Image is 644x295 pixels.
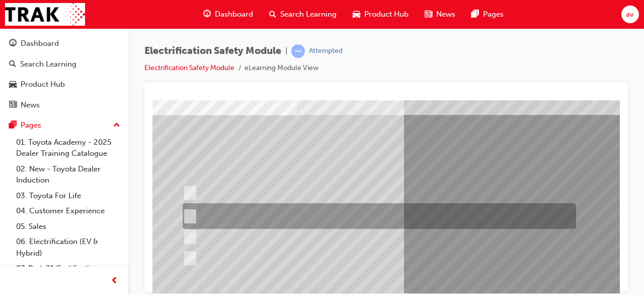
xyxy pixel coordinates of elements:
span: av [626,9,634,20]
a: 06. Electrification (EV & Hybrid) [12,234,124,261]
span: up-icon [113,119,120,132]
a: Dashboard [4,34,124,53]
span: search-icon [269,8,276,21]
button: DashboardSearch LearningProduct HubNews [4,32,124,116]
span: | [285,45,287,57]
span: learningRecordVerb_ATTEMPT-icon [291,44,305,58]
a: 03. Toyota For Life [12,188,124,204]
div: Search Learning [20,58,76,70]
button: Pages [4,116,124,135]
a: 01. Toyota Academy - 2025 Dealer Training Catalogue [12,135,124,161]
li: eLearning Module View [245,63,318,74]
span: pages-icon [471,8,479,21]
img: Trak [5,3,85,26]
a: 02. New - Toyota Dealer Induction [12,161,124,188]
span: guage-icon [9,39,17,48]
a: Electrification Safety Module [144,64,234,72]
span: News [436,9,455,20]
span: car-icon [9,80,17,89]
div: Pages [21,120,41,131]
div: Attempted [309,46,343,56]
a: guage-iconDashboard [195,4,261,25]
span: search-icon [9,60,16,69]
div: News [21,99,40,111]
div: Dashboard [21,38,59,49]
span: Search Learning [280,9,337,20]
a: Product Hub [4,75,124,94]
span: Pages [483,9,504,20]
a: News [4,96,124,114]
span: news-icon [9,101,17,110]
a: 07. Parts21 Certification [12,261,124,276]
a: 04. Customer Experience [12,203,124,219]
a: car-iconProduct Hub [345,4,417,25]
a: search-iconSearch Learning [261,4,345,25]
span: news-icon [425,8,432,21]
span: Electrification Safety Module [144,45,281,57]
span: Product Hub [364,9,409,20]
div: Product Hub [21,79,65,90]
span: guage-icon [203,8,211,21]
span: Dashboard [215,9,253,20]
a: Search Learning [4,55,124,74]
button: av [621,6,639,23]
a: news-iconNews [417,4,463,25]
span: car-icon [353,8,360,21]
a: 05. Sales [12,219,124,234]
a: pages-iconPages [463,4,512,25]
span: prev-icon [111,275,118,287]
span: pages-icon [9,121,17,130]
